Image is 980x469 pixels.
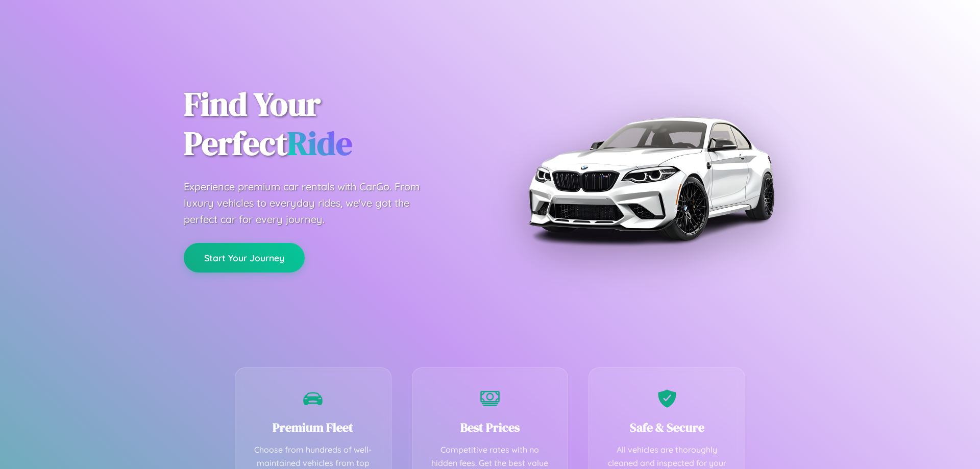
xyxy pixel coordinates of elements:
[184,243,305,273] button: Start Your Journey
[184,179,439,228] p: Experience premium car rentals with CarGo. From luxury vehicles to everyday rides, we've got the ...
[251,419,376,436] h3: Premium Fleet
[523,51,778,306] img: Premium BMW car rental vehicle
[428,419,553,436] h3: Best Prices
[604,419,729,436] h3: Safe & Secure
[287,121,352,165] span: Ride
[184,85,475,163] h1: Find Your Perfect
